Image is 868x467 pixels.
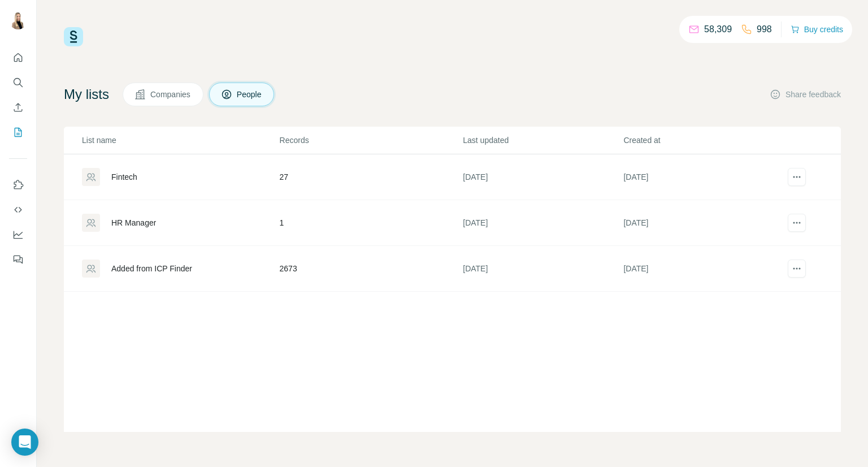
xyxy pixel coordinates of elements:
[9,72,27,93] button: Search
[111,217,156,228] div: HR Manager
[9,175,27,195] button: Use Surfe on LinkedIn
[770,89,841,100] button: Share feedback
[279,200,463,246] td: 1
[788,168,806,186] button: actions
[623,200,783,246] td: [DATE]
[280,135,462,146] p: Records
[64,85,109,103] h4: My lists
[237,89,263,100] span: People
[9,97,27,118] button: Enrich CSV
[9,122,27,142] button: My lists
[791,21,843,37] button: Buy credits
[462,200,623,246] td: [DATE]
[623,154,783,200] td: [DATE]
[111,263,192,274] div: Added from ICP Finder
[82,135,279,146] p: List name
[279,246,463,292] td: 2673
[64,27,83,46] img: Surfe Logo
[462,154,623,200] td: [DATE]
[9,249,27,270] button: Feedback
[9,47,27,68] button: Quick start
[704,23,732,36] p: 58,309
[788,214,806,232] button: actions
[9,224,27,245] button: Dashboard
[462,246,623,292] td: [DATE]
[788,260,806,278] button: actions
[150,89,192,100] span: Companies
[757,23,772,36] p: 998
[11,429,38,456] div: Open Intercom Messenger
[463,135,622,146] p: Last updated
[111,171,137,183] div: Fintech
[9,200,27,220] button: Use Surfe API
[9,11,27,29] img: Avatar
[623,135,783,146] p: Created at
[623,246,783,292] td: [DATE]
[279,154,463,200] td: 27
